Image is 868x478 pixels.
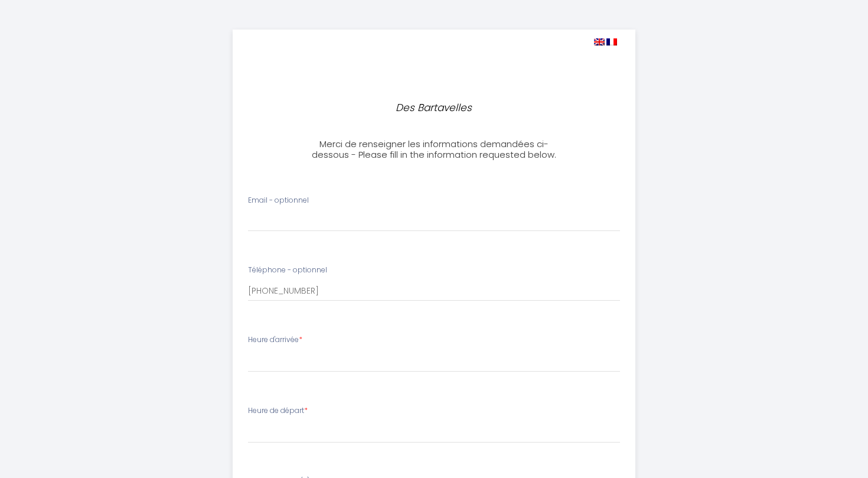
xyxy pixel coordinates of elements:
[308,100,560,116] p: Des Bartavelles
[248,405,308,417] label: Heure de départ
[302,139,565,160] h3: Merci de renseigner les informations demandées ci-dessous - Please fill in the information reques...
[594,38,605,45] img: en.png
[248,334,302,346] label: Heure d'arrivée
[606,38,617,45] img: fr.png
[248,195,309,206] label: Email - optionnel
[248,265,327,276] label: Téléphone - optionnel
